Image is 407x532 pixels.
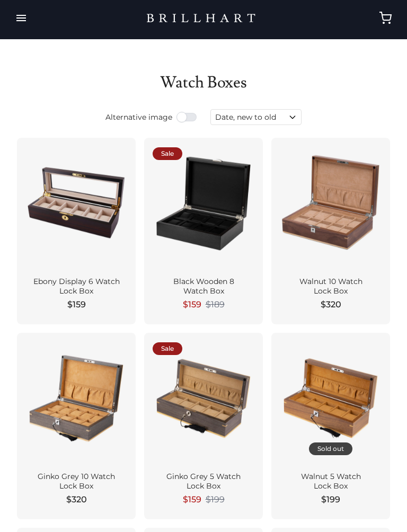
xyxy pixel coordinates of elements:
[321,298,341,311] span: $320
[284,277,377,296] div: Walnut 10 Watch Lock Box
[17,73,390,92] h1: Watch Boxes
[183,493,201,506] span: $159
[157,277,250,296] div: Black Wooden 8 Watch Box
[183,298,201,311] span: $159
[153,147,182,160] div: Sale
[284,472,377,491] div: Walnut 5 Watch Lock Box
[105,112,172,122] span: Alternative image
[206,299,225,310] span: $189
[271,138,390,324] a: Walnut 10 Watch Lock Box $320
[67,298,86,311] span: $159
[157,472,250,491] div: Ginko Grey 5 Watch Lock Box
[271,333,390,519] a: Sold out Walnut 5 Watch Lock Box $199
[153,342,182,355] div: Sale
[176,112,198,122] input: Use setting
[144,333,263,519] a: Sale Ginko Grey 5 Watch Lock Box $159 $199
[144,138,263,324] a: Sale Black Wooden 8 Watch Box $159 $189
[66,493,87,506] span: $320
[321,493,340,506] span: $199
[17,333,136,519] a: Ginko Grey 10 Watch Lock Box $320
[30,472,123,491] div: Ginko Grey 10 Watch Lock Box
[17,138,136,324] a: Ebony Display 6 Watch Lock Box $159
[30,277,123,296] div: Ebony Display 6 Watch Lock Box
[206,494,225,505] span: $199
